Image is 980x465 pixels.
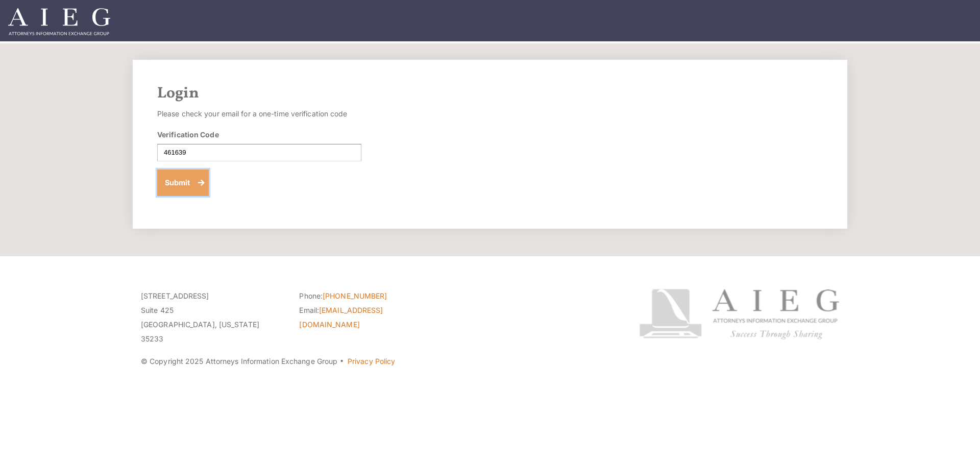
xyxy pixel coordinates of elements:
p: [STREET_ADDRESS] Suite 425 [GEOGRAPHIC_DATA], [US_STATE] 35233 [141,289,284,346]
a: Privacy Policy [348,357,395,365]
li: Phone: [299,289,442,303]
p: Please check your email for a one-time verification code [157,107,361,121]
button: Submit [157,169,209,196]
h2: Login [157,84,823,103]
span: · [339,361,344,366]
a: [EMAIL_ADDRESS][DOMAIN_NAME] [299,306,383,329]
img: Attorneys Information Exchange Group logo [639,289,839,339]
label: Verification Code [157,129,219,140]
li: Email: [299,303,442,332]
img: Attorneys Information Exchange Group [8,8,110,35]
p: © Copyright 2025 Attorneys Information Exchange Group [141,354,601,369]
a: [PHONE_NUMBER] [323,291,387,300]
